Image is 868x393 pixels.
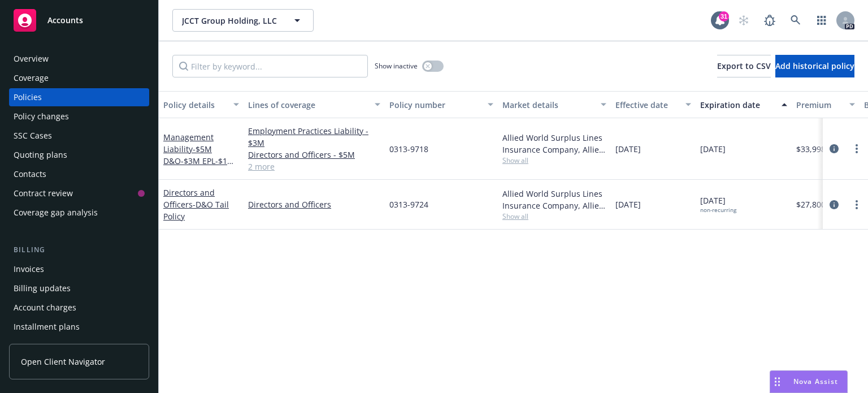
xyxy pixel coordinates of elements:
button: Export to CSV [717,55,771,77]
a: Account charges [9,299,149,317]
div: 31 [719,11,729,21]
div: Billing [9,244,149,256]
a: circleInformation [827,198,841,211]
a: Management Liability [163,132,235,178]
a: Billing updates [9,279,149,297]
a: Invoices [9,260,149,278]
div: Billing updates [14,279,71,297]
span: [DATE] [615,198,641,210]
div: Contract review [14,184,73,202]
a: SSC Cases [9,127,149,145]
div: Expiration date [700,99,775,111]
input: Filter by keyword... [172,55,368,77]
a: Directors and Officers - $5M [248,149,380,161]
a: Directors and Officers [163,187,229,222]
div: Effective date [615,99,679,111]
a: Contract review [9,184,149,202]
button: Effective date [611,91,696,118]
div: Policy changes [14,107,69,126]
a: Quoting plans [9,146,149,164]
div: Overview [14,50,49,68]
div: Account charges [14,299,76,317]
span: - $5M D&O-$3M EPL-$1M FID- $1M CRM [163,144,235,178]
span: Open Client Navigator [21,356,105,368]
span: 0313-9718 [389,143,428,155]
a: Coverage gap analysis [9,204,149,222]
span: 0313-9724 [389,198,428,210]
a: Policy changes [9,107,149,126]
span: - D&O Tail Policy [163,199,229,222]
button: Lines of coverage [244,91,385,118]
button: Nova Assist [770,370,848,393]
div: SSC Cases [14,127,52,145]
button: Expiration date [696,91,792,118]
span: $27,800.00 [796,198,837,210]
span: $33,998.00 [796,143,837,155]
span: Show all [502,211,606,221]
span: [DATE] [700,143,726,155]
div: Premium [796,99,843,111]
div: Allied World Surplus Lines Insurance Company, Allied World Assurance Company (AWAC) [502,132,606,156]
a: Contacts [9,165,149,183]
button: Add historical policy [775,55,854,77]
div: Allied World Surplus Lines Insurance Company, Allied World Assurance Company (AWAC) [502,188,606,211]
div: Coverage gap analysis [14,204,98,222]
a: circleInformation [827,142,841,156]
span: Export to CSV [717,61,771,71]
button: Premium [792,91,860,118]
a: 2 more [248,161,380,172]
a: Accounts [9,5,149,36]
span: Show inactive [375,61,418,71]
div: Installment plans [14,318,80,336]
a: Directors and Officers [248,198,380,210]
span: Add historical policy [775,61,854,71]
div: Invoices [14,260,44,278]
a: Overview [9,50,149,68]
button: Policy details [159,91,244,118]
span: [DATE] [615,143,641,155]
div: Market details [502,99,594,111]
span: Show all [502,156,606,165]
a: Report a Bug [758,9,781,32]
div: Policies [14,88,42,106]
span: Accounts [47,16,83,25]
button: Market details [498,91,611,118]
a: Employment Practices Liability - $3M [248,125,380,149]
div: Drag to move [770,371,784,392]
div: Policy number [389,99,481,111]
button: Policy number [385,91,498,118]
a: more [850,142,863,156]
a: Policies [9,88,149,106]
div: Quoting plans [14,146,67,164]
div: Contacts [14,165,46,183]
div: Policy details [163,99,227,111]
a: more [850,198,863,211]
span: [DATE] [700,195,736,214]
span: JCCT Group Holding, LLC [182,15,280,27]
div: Coverage [14,69,49,87]
div: non-recurring [700,206,736,214]
a: Start snowing [732,9,755,32]
a: Installment plans [9,318,149,336]
a: Coverage [9,69,149,87]
span: Nova Assist [793,377,838,386]
a: Switch app [810,9,833,32]
a: Search [784,9,807,32]
button: JCCT Group Holding, LLC [172,9,314,32]
div: Lines of coverage [248,99,368,111]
